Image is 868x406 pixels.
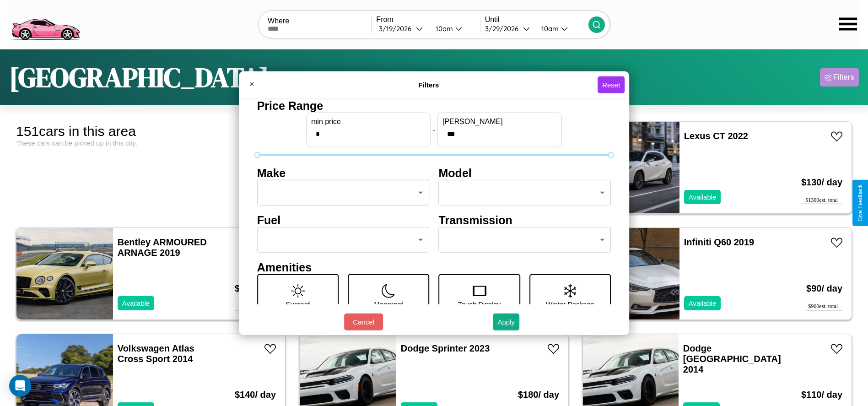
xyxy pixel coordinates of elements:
h4: Model [439,166,611,179]
div: Give Feedback [857,184,863,222]
p: Available [122,297,150,309]
div: Open Intercom Messenger [9,375,31,397]
label: Where [268,17,371,25]
div: $ 2000 est. total [235,303,276,310]
p: Winter Package [546,298,594,310]
button: 10am [428,24,480,33]
button: Reset [598,76,625,93]
div: 10am [537,24,561,33]
label: From [376,16,480,24]
div: $ 900 est. total [806,303,842,310]
p: Sunroof [286,298,310,310]
p: Touch Display [458,298,501,310]
h4: Filters [260,81,598,89]
h3: $ 200 / day [235,274,276,303]
h4: Price Range [257,99,611,112]
div: 151 cars in this area [16,124,286,139]
button: Filters [820,68,859,87]
p: Available [689,297,717,309]
p: - [433,124,435,136]
h4: Transmission [439,213,611,227]
button: 3/19/2026 [376,24,428,33]
label: min price [311,117,426,125]
h4: Fuel [257,213,430,227]
a: Bentley ARMOURED ARNAGE 2019 [118,237,207,258]
label: [PERSON_NAME] [442,117,557,125]
h4: Amenities [257,260,611,274]
a: Volkswagen Atlas Cross Sport 2014 [118,343,194,364]
p: Moonroof [374,298,403,310]
div: Filters [833,73,854,82]
img: logo [7,5,84,43]
a: Dodge Sprinter 2023 [401,343,490,353]
button: Cancel [344,314,383,330]
div: 10am [431,24,455,33]
h3: $ 90 / day [806,274,842,303]
label: Until [485,16,588,24]
button: Apply [493,314,519,330]
div: $ 1300 est. total [801,197,842,204]
div: These cars can be picked up in this city. [16,139,286,147]
h4: Make [257,166,430,179]
button: 10am [534,24,588,33]
h3: $ 130 / day [801,168,842,197]
div: 3 / 29 / 2026 [485,24,523,33]
a: Infiniti Q60 2019 [684,237,754,247]
a: Lexus CT 2022 [684,131,748,141]
a: Dodge [GEOGRAPHIC_DATA] 2014 [683,343,781,374]
p: Available [689,191,717,203]
div: 3 / 19 / 2026 [379,24,416,33]
h1: [GEOGRAPHIC_DATA] [9,59,269,96]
